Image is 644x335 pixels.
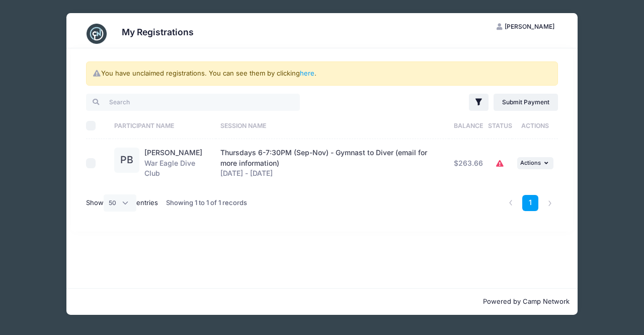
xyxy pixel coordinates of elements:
[494,94,558,111] a: Submit Payment
[87,24,107,44] img: CampNetwork
[144,148,202,157] a: [PERSON_NAME]
[449,139,488,187] td: $263.66
[505,23,554,30] span: [PERSON_NAME]
[110,112,216,139] th: Participant Name: activate to sort column ascending
[104,194,137,212] select: Showentries
[520,159,541,166] span: Actions
[512,112,558,139] th: Actions: activate to sort column ascending
[86,61,558,86] div: You have unclaimed registrations. You can see them by clicking .
[517,157,553,169] button: Actions
[220,148,444,179] div: [DATE] - [DATE]
[114,148,139,173] div: PB
[220,148,427,167] span: Thursdays 6-7:30PM (Sep-Nov) - Gymnast to Diver (email for more information)
[522,195,539,212] a: 1
[449,112,488,139] th: Balance: activate to sort column ascending
[488,18,563,35] button: [PERSON_NAME]
[86,112,110,139] th: Select All
[86,94,300,111] input: Search
[74,297,570,307] p: Powered by Camp Network
[122,27,194,37] h3: My Registrations
[166,191,247,215] div: Showing 1 to 1 of 1 records
[488,112,512,139] th: Status: activate to sort column ascending
[86,194,158,212] label: Show entries
[144,148,211,179] div: War Eagle Dive Club
[114,156,139,165] a: PB
[216,112,449,139] th: Session Name: activate to sort column ascending
[300,69,314,77] a: here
